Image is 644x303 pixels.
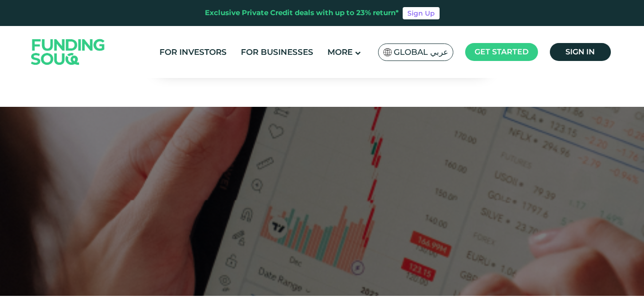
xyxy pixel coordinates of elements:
div: Exclusive Private Credit deals with up to 23% return* [205,8,399,18]
a: For Businesses [238,44,316,60]
span: More [327,47,353,57]
img: SA Flag [383,48,392,56]
a: Sign Up [403,7,440,19]
a: Sign in [550,43,611,61]
img: Logo [22,28,115,76]
span: Get started [475,47,529,56]
a: For Investors [157,44,229,60]
span: Sign in [565,47,595,56]
span: Global عربي [394,47,448,58]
